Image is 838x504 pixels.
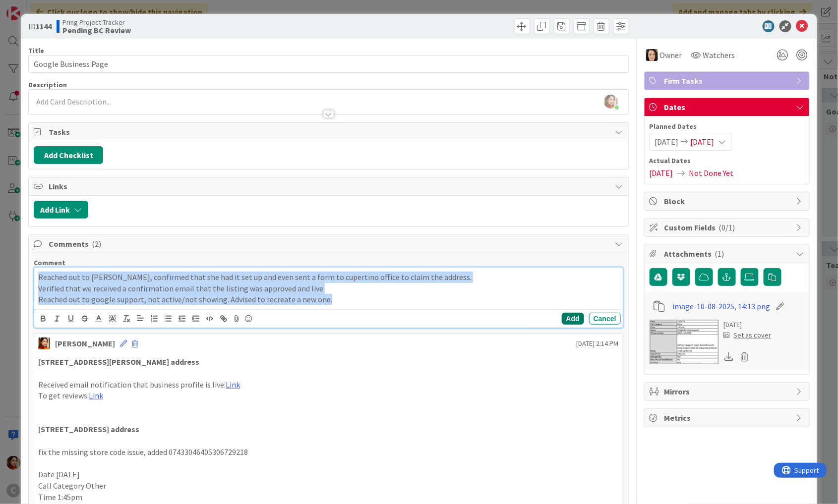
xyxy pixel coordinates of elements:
span: ( 2 ) [92,239,101,249]
p: fix the missing store code issue, added 07433046405306729218 [38,447,619,458]
p: To get reviews: [38,390,619,401]
span: [DATE] [655,136,679,148]
div: Download [724,350,735,363]
img: PM [38,337,50,349]
b: 1144 [36,21,52,31]
p: Verified that we received a confirmation email that the listing was approved and live [38,283,619,294]
p: Call Category Other [38,480,619,492]
img: ZE7sHxBjl6aIQZ7EmcD5y5U36sLYn9QN.jpeg [604,95,618,109]
p: Date [DATE] [38,469,619,480]
p: Reached out to google support, not active/not showing. Advised to recreate a new one. [38,294,619,305]
span: Links [49,180,610,192]
span: Planned Dates [650,121,804,132]
span: Dates [664,101,791,113]
div: [DATE] [724,320,772,330]
span: [DATE] 2:14 PM [577,338,619,349]
span: Actual Dates [650,156,804,166]
span: Pring Project Tracker [62,18,131,26]
span: Comment [34,258,65,267]
a: image-10-08-2025, 14:13.png [672,300,770,312]
span: Custom Fields [664,222,791,233]
img: BL [646,49,658,61]
p: Received email notification that business profile is live: [38,379,619,391]
span: Metrics [664,412,791,424]
p: Reached out to [PERSON_NAME], confirmed that she had it set up and even sent a form to cupertino ... [38,272,619,283]
span: Tasks [49,126,610,138]
span: ID [28,20,52,32]
label: Title [28,46,44,55]
span: Description [28,80,67,89]
span: Owner [660,49,682,61]
span: Mirrors [664,386,791,397]
span: Comments [49,238,610,250]
span: [DATE] [691,136,715,148]
button: Cancel [589,313,621,325]
button: Add Link [34,201,88,219]
button: Add [562,313,584,325]
span: ( 0/1 ) [719,223,735,232]
span: Firm Tasks [664,75,791,87]
span: ( 1 ) [715,249,724,259]
span: Support [21,1,45,13]
span: Not Done Yet [689,167,734,179]
a: Link [89,391,103,400]
span: Watchers [703,49,735,61]
button: Add Checklist [34,146,103,164]
strong: [STREET_ADDRESS] address [38,424,139,434]
span: Block [664,195,791,207]
input: type card name here... [28,55,629,73]
div: [PERSON_NAME] [55,337,115,349]
strong: [STREET_ADDRESS][PERSON_NAME] address [38,357,199,367]
a: Link [226,380,240,390]
span: [DATE] [650,167,673,179]
b: Pending BC Review [62,26,131,34]
div: Set as cover [724,330,772,340]
p: Time 1:45pm [38,492,619,503]
span: Attachments [664,248,791,260]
